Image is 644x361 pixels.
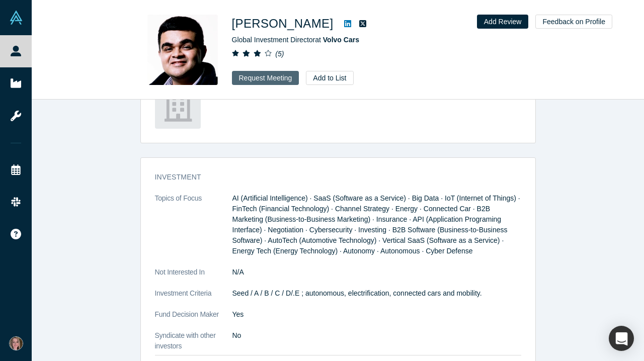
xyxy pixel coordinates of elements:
img: Alchemist Vault Logo [9,11,23,25]
dd: N/A [232,267,521,278]
img: Pratik Budhdev's Profile Image [147,15,218,85]
button: Add to List [306,71,353,85]
button: Request Meeting [232,71,299,85]
i: ( 5 ) [275,50,284,58]
img: Langdell Investments's Logo [155,83,201,129]
button: Add Review [477,15,529,29]
dt: Not Interested In [155,267,232,288]
dt: Investment Criteria [155,288,232,309]
dd: No [232,330,521,341]
a: Volvo Cars [323,36,359,44]
button: Feedback on Profile [535,15,612,29]
p: Seed / A / B / C / D/.E ; autonomous, electrification, connected cars and mobility. [232,288,521,299]
dt: Topics of Focus [155,193,232,267]
dt: Syndicate with other investors [155,330,232,351]
dt: Fund Decision Maker [155,309,232,330]
div: [DATE] - [DATE] [447,83,521,129]
h1: [PERSON_NAME] [232,15,334,33]
img: Anna Fahey's Account [9,336,23,350]
span: AI (Artificial Intelligence) · SaaS (Software as a Service) · Big Data · IoT (Internet of Things)... [232,194,520,255]
h3: Investment [155,172,507,183]
dd: Yes [232,309,521,320]
span: Global Investment Director at [232,36,359,44]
